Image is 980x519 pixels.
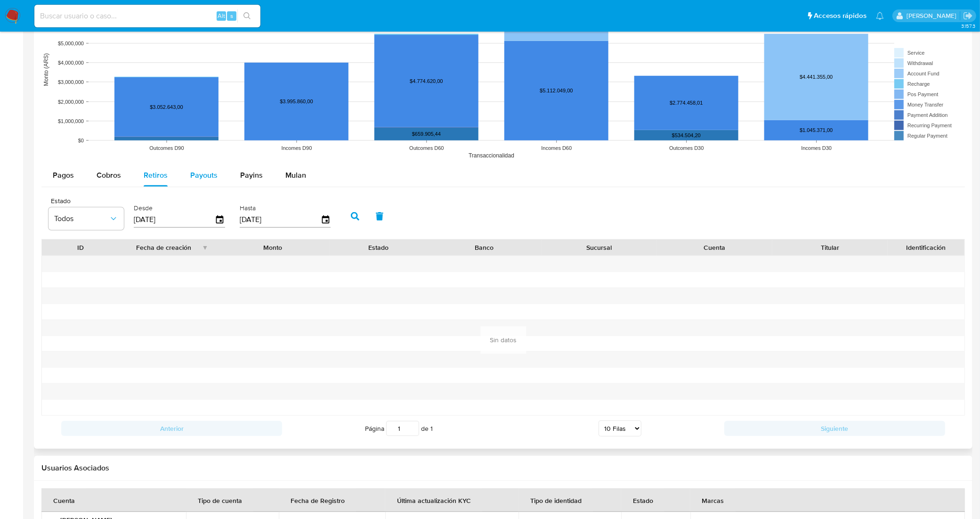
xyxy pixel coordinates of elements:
[218,11,225,20] span: Alt
[876,12,884,20] a: Notificaciones
[963,11,973,21] a: Salir
[961,22,975,30] span: 3.157.3
[814,11,867,21] span: Accesos rápidos
[41,463,965,473] h2: Usuarios Asociados
[34,10,260,22] input: Buscar usuario o caso...
[230,11,233,20] span: s
[237,9,257,23] button: search-icon
[907,11,960,20] p: leandro.caroprese@mercadolibre.com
